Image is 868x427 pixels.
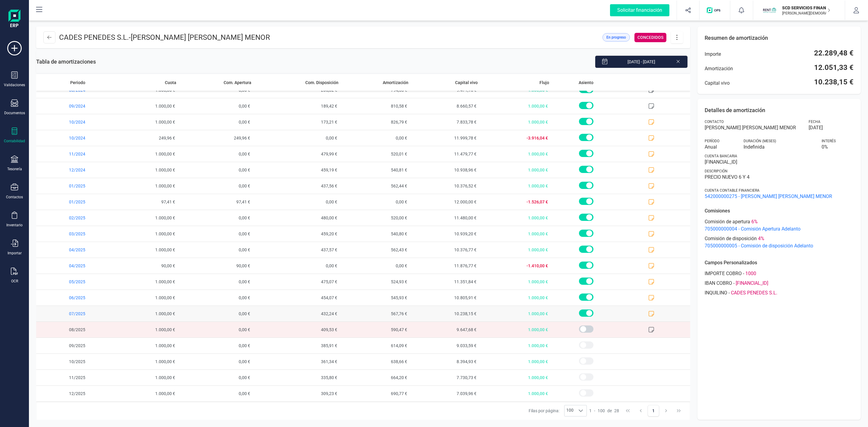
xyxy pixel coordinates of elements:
[254,322,341,338] span: 409,53 €
[705,270,854,277] div: -
[341,274,411,290] span: 524,93 €
[705,188,759,193] span: Cuenta contable financiera
[179,146,253,162] span: 0,00 €
[411,178,480,194] span: 10.376,52 €
[36,178,110,194] span: 01/2025
[110,210,179,226] span: 1.000,00 €
[648,405,659,416] button: Page 1
[179,258,253,274] span: 90,00 €
[705,235,757,242] span: Comisión de disposición
[254,130,341,146] span: 0,00 €
[36,274,110,290] span: 05/2025
[179,130,253,146] span: 249,96 €
[11,279,18,284] div: OCR
[814,77,854,87] span: 10.238,15 €
[341,98,411,114] span: 810,58 €
[341,226,411,242] span: 540,80 €
[254,274,341,290] span: 475,07 €
[705,106,854,115] p: Detalles de amortización
[707,7,723,13] img: Logo de OPS
[480,226,552,242] span: 1.000,00 €
[131,33,270,42] span: [PERSON_NAME] [PERSON_NAME] MENOR
[565,405,575,416] span: 100
[179,98,253,114] span: 0,00 €
[165,80,176,86] span: Cuota
[254,306,341,322] span: 432,24 €
[341,194,411,210] span: 0,00 €
[110,290,179,306] span: 1.000,00 €
[480,354,552,369] span: 1.000,00 €
[705,242,854,250] span: 705000000005 - Comisión de disposición Adelanto
[254,386,341,401] span: 309,23 €
[705,218,750,225] span: Comisión de apertura
[751,218,758,225] span: 6 %
[36,98,110,114] span: 09/2024
[758,235,764,242] span: 4 %
[705,289,854,297] div: -
[8,10,20,29] img: Logo Finanedi
[254,354,341,369] span: 361,34 €
[539,80,549,86] span: Flujo
[70,80,85,86] span: Periodo
[411,338,480,353] span: 9.033,59 €
[814,63,854,72] span: 12.051,33 €
[411,354,480,369] span: 8.394,93 €
[36,386,110,401] span: 12/2025
[110,386,179,401] span: 1.000,00 €
[36,322,110,338] span: 08/2025
[179,338,253,353] span: 0,00 €
[179,306,253,322] span: 0,00 €
[622,405,634,416] button: First Page
[254,290,341,306] span: 454,07 €
[763,4,776,17] img: SC
[589,408,619,414] div: -
[254,338,341,353] span: 385,91 €
[179,194,253,210] span: 97,41 €
[36,194,110,210] span: 01/2025
[254,194,341,210] span: 0,00 €
[341,242,411,258] span: 562,43 €
[480,306,552,322] span: 1.000,00 €
[7,167,22,171] div: Tesorería
[36,370,110,385] span: 11/2025
[254,226,341,242] span: 459,20 €
[705,34,854,42] p: Resumen de amortización
[480,130,552,146] span: -3.916,04 €
[480,370,552,385] span: 1.000,00 €
[179,386,253,401] span: 0,00 €
[607,408,612,414] span: de
[705,139,719,143] span: Período
[705,289,727,297] span: INQUILINO
[660,405,672,416] button: Next Page
[110,242,179,258] span: 1.000,00 €
[254,370,341,385] span: 335,80 €
[110,258,179,274] span: 90,00 €
[36,306,110,322] span: 07/2025
[341,210,411,226] span: 520,00 €
[411,146,480,162] span: 11.479,77 €
[411,162,480,178] span: 10.938,96 €
[809,124,823,131] span: [DATE]
[341,290,411,306] span: 545,93 €
[59,33,270,42] p: CADES PENEDES S.L. -
[36,338,110,353] span: 09/2025
[480,290,552,306] span: 1.000,00 €
[110,322,179,338] span: 1.000,00 €
[254,162,341,178] span: 459,19 €
[411,322,480,338] span: 9.647,68 €
[36,146,110,162] span: 11/2024
[254,146,341,162] span: 479,99 €
[341,338,411,353] span: 614,09 €
[36,210,110,226] span: 02/2025
[110,178,179,194] span: 1.000,00 €
[110,354,179,369] span: 1.000,00 €
[4,83,25,87] div: Validaciones
[341,130,411,146] span: 0,00 €
[782,5,830,11] p: SCD SERVICIOS FINANCIEROS SL
[254,178,341,194] span: 437,56 €
[480,146,552,162] span: 1.000,00 €
[254,258,341,274] span: 0,00 €
[822,139,836,143] span: Interés
[480,210,552,226] span: 1.000,00 €
[254,98,341,114] span: 189,42 €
